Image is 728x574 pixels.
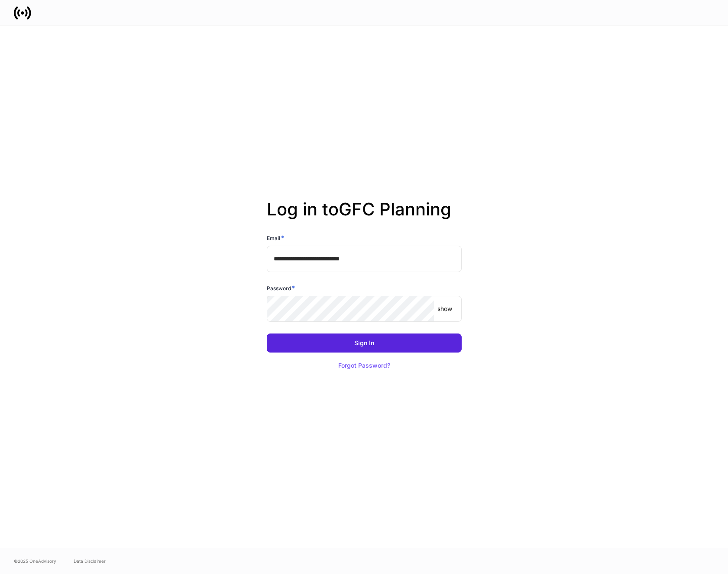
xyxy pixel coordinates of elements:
[267,284,295,292] h6: Password
[267,234,284,242] h6: Email
[437,305,452,313] p: show
[74,558,106,564] a: Data Disclaimer
[327,356,401,375] button: Forgot Password?
[267,199,462,234] h2: Log in to GFC Planning
[354,340,374,346] div: Sign In
[267,333,462,353] button: Sign In
[14,558,56,564] span: © 2025 OneAdvisory
[338,362,390,369] div: Forgot Password?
